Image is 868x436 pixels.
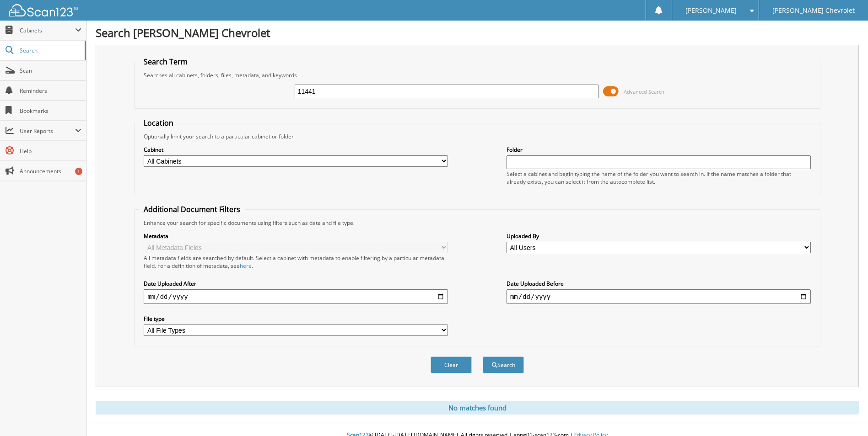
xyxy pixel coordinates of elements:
label: Date Uploaded After [144,280,448,287]
label: Folder [507,146,811,154]
legend: Search Term [139,57,192,67]
button: Search [483,356,524,373]
span: Cabinets [20,27,75,34]
button: Clear [431,356,472,373]
div: No matches found [96,401,859,415]
span: Help [20,147,81,155]
label: Cabinet [144,146,448,154]
div: Searches all cabinets, folders, files, metadata, and keywords [139,71,815,79]
span: Scan [20,67,81,74]
span: Reminders [20,87,81,95]
div: Enhance your search for specific documents using filters such as date and file type. [139,219,815,227]
legend: Additional Document Filters [139,204,245,214]
span: Search [20,47,80,54]
input: end [507,289,811,304]
span: User Reports [20,127,75,135]
span: Advanced Search [624,88,664,95]
input: start [144,289,448,304]
legend: Location [139,118,178,128]
div: Optionally limit your search to a particular cabinet or folder [139,133,815,140]
div: 1 [75,168,82,175]
label: Uploaded By [507,232,811,240]
label: File type [144,315,448,323]
div: All metadata fields are searched by default. Select a cabinet with metadata to enable filtering b... [144,254,448,270]
h1: Search [PERSON_NAME] Chevrolet [96,25,859,40]
label: Metadata [144,232,448,240]
span: [PERSON_NAME] Chevrolet [772,8,855,13]
label: Date Uploaded Before [507,280,811,287]
div: Select a cabinet and begin typing the name of the folder you want to search in. If the name match... [507,170,811,186]
a: here [240,262,252,270]
img: scan123-logo-white.svg [9,4,78,16]
span: [PERSON_NAME] [685,8,737,13]
span: Announcements [20,167,81,175]
span: Bookmarks [20,107,81,115]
